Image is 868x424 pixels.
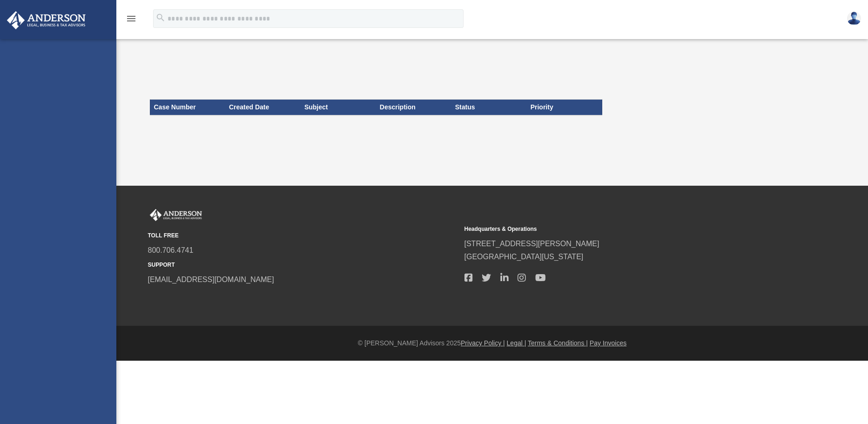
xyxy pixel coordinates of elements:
[507,339,526,347] a: Legal |
[301,100,376,115] th: Subject
[461,339,505,347] a: Privacy Policy |
[847,12,861,25] img: User Pic
[116,337,868,349] div: © [PERSON_NAME] Advisors 2025
[464,224,774,234] small: Headquarters & Operations
[148,246,194,254] a: 800.706.4741
[528,339,588,347] a: Terms & Conditions |
[464,253,584,261] a: [GEOGRAPHIC_DATA][US_STATE]
[4,11,88,29] img: Anderson Advisors Platinum Portal
[126,13,137,24] i: menu
[376,100,451,115] th: Description
[126,16,137,24] a: menu
[527,100,602,115] th: Priority
[464,240,599,248] a: [STREET_ADDRESS][PERSON_NAME]
[148,276,274,283] a: [EMAIL_ADDRESS][DOMAIN_NAME]
[148,260,458,270] small: SUPPORT
[148,231,458,241] small: TOLL FREE
[225,100,301,115] th: Created Date
[150,100,225,115] th: Case Number
[451,100,527,115] th: Status
[148,209,204,221] img: Anderson Advisors Platinum Portal
[590,339,626,347] a: Pay Invoices
[155,13,166,23] i: search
